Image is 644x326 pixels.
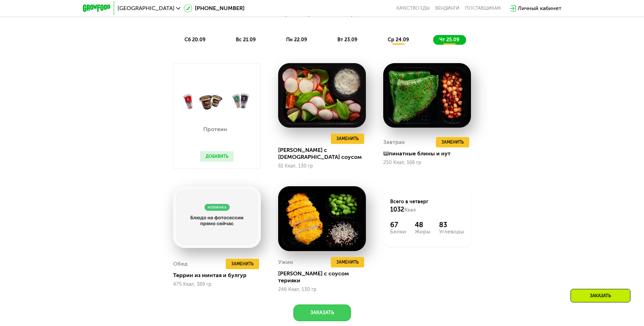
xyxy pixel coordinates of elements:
div: Личный кабинет [518,4,561,12]
span: Заменить [336,135,359,142]
span: вс 21.09 [236,37,256,43]
span: [GEOGRAPHIC_DATA] [118,6,174,11]
div: Террин из минтая и булгур [173,272,266,279]
div: Жиры [415,229,430,234]
span: ср 24.09 [388,37,409,43]
div: Заказать [570,289,630,302]
span: сб 20.09 [184,37,205,43]
div: Завтрак [383,137,405,147]
span: чт 25.09 [439,37,459,43]
span: пн 22.09 [286,37,307,43]
div: 48 [415,221,430,229]
button: Заменить [331,134,364,144]
p: Протеин [200,127,230,132]
span: Заменить [231,260,254,267]
div: 61 Ккал, 130 гр [278,163,366,169]
span: Заменить [441,139,464,146]
button: Заменить [331,257,364,267]
span: вт 23.09 [337,37,357,43]
span: Настроено 2 приема (+474 ₽) [274,12,342,17]
div: [PERSON_NAME] с соусом терияки [278,270,371,284]
span: Ккал [404,207,416,213]
span: Заменить [336,259,359,266]
div: 475 Ккал, 369 гр [173,282,261,287]
div: Углеводы [439,229,464,234]
span: 1032 [390,206,404,213]
a: Вендинги [435,6,460,11]
button: Добавить [200,151,234,162]
button: Заменить [226,259,259,269]
a: [PHONE_NUMBER] [184,4,244,12]
div: 67 [390,221,406,229]
div: 246 Ккал, 130 гр [278,287,366,292]
button: Заменить [436,137,469,147]
button: Заказать [293,304,351,321]
div: Шпинатные блины и нут [383,150,476,157]
div: [PERSON_NAME] с [DEMOGRAPHIC_DATA] соусом [278,147,371,161]
div: поставщикам [465,6,501,11]
div: Обед [173,259,188,269]
div: Белки [390,229,406,234]
div: 250 Ккал, 166 гр [383,160,471,165]
div: 83 [439,221,464,229]
a: Качество еды [396,6,430,11]
div: Ужин [278,257,293,267]
div: Всего в четверг [390,198,464,214]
